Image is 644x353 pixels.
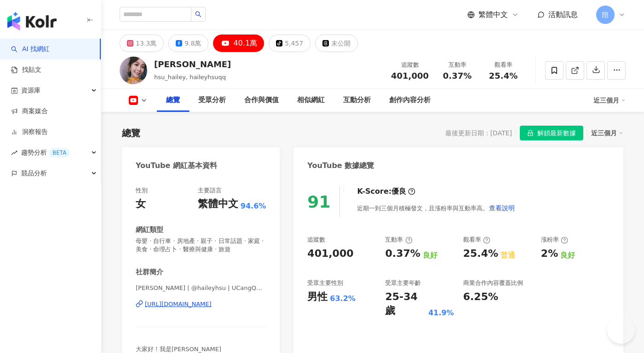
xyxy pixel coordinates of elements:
div: 優良 [391,186,406,197]
div: 觀看率 [486,60,521,69]
iframe: Help Scout Beacon - Open [607,316,635,344]
div: 性別 [136,186,148,195]
button: 40.1萬 [213,35,264,52]
div: 5,457 [285,37,303,50]
button: 5,457 [269,35,310,52]
div: 受眾主要年齡 [385,279,421,287]
span: 陪 [602,10,609,20]
div: 女 [136,197,146,211]
span: 趨勢分析 [21,142,70,163]
span: 94.6% [241,201,266,211]
div: 總覽 [166,95,180,106]
a: 找貼文 [11,65,41,75]
span: 0.37% [443,71,471,81]
div: 0.37% [385,247,420,261]
div: 主要語言 [198,186,222,195]
img: logo [7,12,57,30]
div: 91 [307,192,330,211]
div: 25.4% [463,247,498,261]
div: 近三個月 [591,127,623,139]
span: [PERSON_NAME] | @haileyhsu | UCangQUK41PvVr608Zwnv86A [136,284,266,292]
div: 普通 [500,250,515,260]
div: 9.8萬 [184,37,201,50]
div: 13.3萬 [136,37,156,50]
button: 解鎖最新數據 [520,126,583,140]
div: 40.1萬 [233,37,257,50]
div: 網紅類型 [136,225,163,235]
button: 未公開 [315,35,358,52]
a: 商案媒合 [11,107,48,116]
div: K-Score : [357,186,415,197]
div: 2% [541,247,558,261]
span: 25.4% [489,71,517,81]
div: 最後更新日期：[DATE] [445,129,512,137]
div: 繁體中文 [198,197,238,211]
div: 創作內容分析 [389,95,431,106]
div: 41.9% [428,308,454,318]
div: [PERSON_NAME] [154,58,231,70]
span: 401,000 [391,71,429,81]
span: search [195,11,201,17]
div: 互動分析 [343,95,371,106]
span: 母嬰 · 自行車 · 房地產 · 親子 · 日常話題 · 家庭 · 美食 · 命理占卜 · 醫療與健康 · 旅遊 [136,237,266,254]
span: lock [527,130,534,136]
span: 競品分析 [21,163,47,184]
div: 觀看率 [463,236,490,244]
div: 商業合作內容覆蓋比例 [463,279,523,287]
div: [URL][DOMAIN_NAME] [145,300,212,308]
a: [URL][DOMAIN_NAME] [136,300,266,308]
div: 受眾主要性別 [307,279,343,287]
div: 近期一到三個月積極發文，且漲粉率與互動率高。 [357,199,515,217]
div: YouTube 數據總覽 [307,161,374,171]
span: 解鎖最新數據 [537,126,576,141]
div: 401,000 [307,247,353,261]
div: BETA [49,148,70,157]
div: 受眾分析 [198,95,226,106]
a: 洞察報告 [11,127,48,137]
div: 互動率 [440,60,475,69]
div: 25-34 歲 [385,290,426,318]
div: 總覽 [122,127,140,139]
div: 63.2% [330,294,356,304]
span: 資源庫 [21,80,40,101]
div: 社群簡介 [136,267,163,277]
div: 漲粉率 [541,236,568,244]
span: 繁體中文 [478,10,508,20]
div: 近三個月 [593,93,626,108]
div: 追蹤數 [307,236,325,244]
span: 活動訊息 [548,10,578,19]
span: 查看說明 [489,204,515,212]
div: 男性 [307,290,328,304]
div: 良好 [560,250,575,260]
div: 6.25% [463,290,498,304]
button: 9.8萬 [168,35,208,52]
div: 合作與價值 [244,95,279,106]
div: YouTube 網紅基本資料 [136,161,217,171]
div: 互動率 [385,236,412,244]
button: 查看說明 [489,199,515,217]
a: searchAI 找網紅 [11,45,50,54]
div: 未公開 [331,37,351,50]
div: 相似網紅 [297,95,325,106]
img: KOL Avatar [120,57,147,84]
span: rise [11,150,17,156]
div: 良好 [423,250,437,260]
div: 追蹤數 [391,60,429,69]
button: 13.3萬 [120,35,164,52]
span: hsu_hailey, haileyhsuqq [154,74,226,81]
